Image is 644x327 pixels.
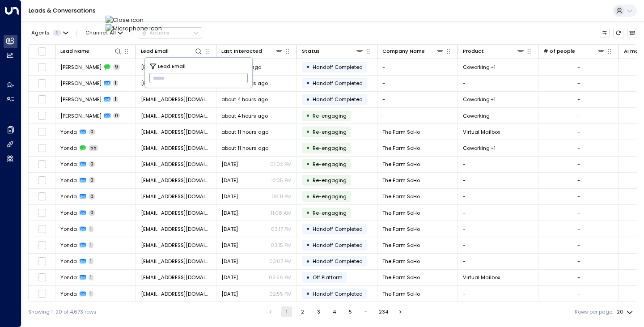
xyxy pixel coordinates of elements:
span: Channel: [83,28,126,38]
div: Product [463,47,525,55]
label: Rows per page: [575,308,613,316]
div: - [577,161,580,168]
span: Toggle select row [38,208,47,217]
p: 11:08 AM [271,209,292,217]
span: info_test_111@thefarmsoho.com [141,128,211,136]
span: info_test_111@thefarmsoho.com [141,177,211,184]
span: 1 [113,80,118,86]
div: # of people [543,47,605,55]
span: Toggle select row [38,241,47,250]
p: 02:56 PM [269,274,292,281]
div: Status [302,47,320,55]
div: • [306,174,310,187]
div: Lead Email [141,47,203,55]
span: Yonda [60,128,77,136]
div: 20 [617,306,635,318]
span: Toggle select row [38,192,47,201]
span: info_test_111@thefarmsoho.com [141,225,211,233]
div: Company Name [382,47,444,55]
button: Go to next page [395,306,406,317]
button: Channel:All [83,28,126,38]
div: • [306,239,310,251]
span: Coworking [463,96,490,103]
span: Yonda [60,209,77,217]
span: Timo Denk [60,80,102,87]
span: Timo Denk [60,96,102,103]
div: • [306,288,310,300]
span: Virtual Mailbox [463,128,500,136]
div: Last Interacted [221,47,262,55]
td: - [458,254,538,269]
span: 1 [89,226,93,232]
span: about 11 hours ago [221,144,268,152]
span: simssosdenk@gmail.com [141,96,211,103]
div: - [577,112,580,119]
div: • [306,110,310,122]
div: • [306,158,310,170]
span: Apr 16, 2025 [221,258,238,265]
span: Toggle select row [38,273,47,282]
span: The Farm SoHo [382,144,420,152]
div: … [361,306,372,317]
p: 02:55 PM [269,290,292,297]
span: Yonda [60,258,77,265]
div: - [577,209,580,217]
div: • [306,61,310,73]
span: 0 [89,194,95,200]
div: # of people [543,47,575,55]
td: - [458,286,538,302]
span: Toggle select row [38,257,47,266]
span: Toggle select row [38,225,47,234]
span: Yonda [60,274,77,281]
div: - [577,144,580,152]
span: Yonda [60,161,77,168]
div: - [577,242,580,249]
p: 01:02 PM [270,161,292,168]
div: - [577,274,580,281]
span: 1 [89,291,93,297]
span: Off Platform [313,274,343,281]
span: info_test_111@thefarmsoho.com [141,274,211,281]
div: Meeting Room [491,96,496,103]
span: Trigger [313,128,347,136]
div: • [306,207,310,219]
div: Meeting Room [491,144,496,152]
span: Yonda [60,290,77,297]
span: Yonda [60,177,77,184]
span: Toggle select row [38,144,47,153]
span: Apr 16, 2025 [221,290,238,297]
span: The Farm SoHo [382,161,420,168]
span: 9 [113,64,120,70]
span: Coworking [463,144,490,152]
span: Apr 16, 2025 [221,274,238,281]
div: • [306,93,310,106]
span: 1 [53,30,61,36]
img: Close icon [106,16,162,24]
div: Company Name [382,47,425,55]
span: Handoff Completed [313,64,363,71]
p: 06:11 PM [271,193,292,200]
span: All [110,30,116,36]
span: Toggle select row [38,160,47,169]
div: • [306,142,310,154]
span: 0 [89,161,95,167]
td: - [458,157,538,172]
span: Refresh [613,28,623,38]
span: Coworking [463,64,490,71]
span: 0 [89,129,95,135]
span: Handoff Completed [313,225,363,233]
span: simssosdenk@gmail.com [141,80,211,87]
span: Toggle select row [38,63,47,72]
span: Trigger [313,161,347,168]
span: about 4 hours ago [221,112,268,119]
div: - [577,290,580,297]
button: Go to page 3 [313,306,324,317]
span: Apr 16, 2025 [221,225,238,233]
span: Toggle select row [38,95,47,104]
span: info_test_111@thefarmsoho.com [141,193,211,200]
span: Trigger [313,144,347,152]
img: Microphone icon [106,24,162,33]
button: page 1 [281,306,292,317]
span: Trigger [313,193,347,200]
div: Showing 1-20 of 4,673 rows [28,308,97,316]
